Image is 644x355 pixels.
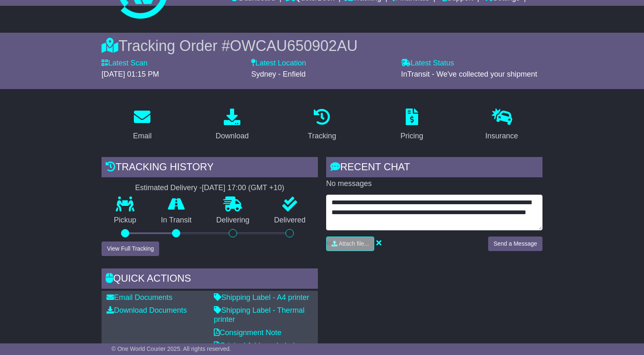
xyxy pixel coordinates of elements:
a: Download Documents [107,306,187,314]
p: Delivered [262,216,318,225]
a: Shipping Label - Thermal printer [214,306,305,324]
button: View Full Tracking [102,241,159,256]
a: Tracking [303,106,341,145]
span: Sydney - Enfield [251,70,305,78]
div: Pricing [400,130,423,142]
div: Quick Actions [102,268,318,291]
div: Tracking [308,130,336,142]
span: OWCAU650902AU [230,37,358,54]
div: Tracking Order # [102,37,542,55]
div: Estimated Delivery - [102,184,318,193]
a: Insurance [480,106,523,145]
label: Latest Scan [102,59,148,68]
div: Insurance [485,130,518,142]
p: Delivering [204,216,262,225]
a: Original Address Label [214,341,295,350]
span: [DATE] 01:15 PM [102,70,159,78]
a: Download [210,106,254,145]
button: Send a Message [488,237,542,251]
span: InTransit - We've collected your shipment [401,70,537,78]
div: [DATE] 17:00 (GMT +10) [202,184,284,193]
a: Shipping Label - A4 printer [214,293,309,302]
label: Latest Location [251,59,306,68]
label: Latest Status [401,59,454,68]
p: No messages [326,179,542,188]
a: Email [128,106,157,145]
p: Pickup [102,216,149,225]
div: Download [215,130,249,142]
a: Consignment Note [214,328,281,337]
p: In Transit [149,216,204,225]
div: Tracking history [102,157,318,179]
a: Email Documents [107,293,172,302]
div: Email [133,130,152,142]
a: Pricing [395,106,429,145]
div: RECENT CHAT [326,157,542,179]
span: © One World Courier 2025. All rights reserved. [111,345,231,352]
